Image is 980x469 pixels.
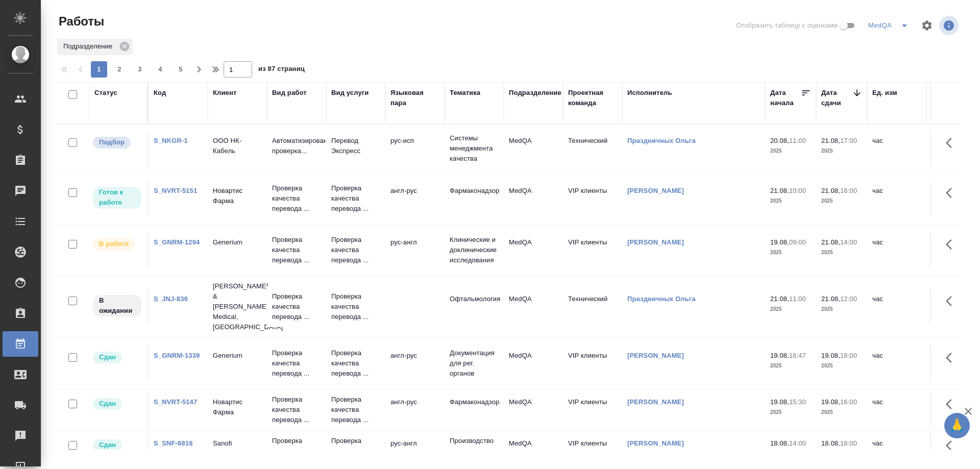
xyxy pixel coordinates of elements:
[568,88,617,108] div: Проектная команда
[915,13,939,38] span: Настроить таблицу
[63,41,116,52] p: Подразделение
[926,232,977,268] td: 10
[789,137,806,144] p: 11:00
[385,131,445,166] td: рус-исп
[867,289,926,325] td: час
[821,449,862,459] p: 2025
[92,294,142,318] div: Исполнитель назначен, приступать к работе пока рано
[154,295,188,303] a: S_JNJ-836
[940,433,964,458] button: Здесь прячутся важные кнопки
[840,439,857,447] p: 18:00
[272,394,321,425] p: Проверка качества перевода ...
[840,137,857,144] p: 17:00
[940,392,964,416] button: Здесь прячутся важные кнопки
[926,181,977,216] td: 2
[867,181,926,216] td: час
[840,295,857,303] p: 12:00
[152,61,168,78] button: 4
[99,352,116,362] p: Сдан
[866,17,915,34] div: split button
[940,232,964,257] button: Здесь прячутся важные кнопки
[821,187,840,194] p: 21.08,
[563,392,622,428] td: VIP клиенты
[213,351,262,361] p: Generium
[627,238,684,246] a: [PERSON_NAME]
[770,187,789,194] p: 21.08,
[450,397,499,407] p: Фармаконадзор
[213,136,262,156] p: ООО НК-Кабель
[509,88,561,98] div: Подразделение
[821,196,862,206] p: 2025
[563,131,622,166] td: Технический
[154,439,193,447] a: S_SNF-6818
[563,289,622,325] td: Технический
[821,238,840,246] p: 21.08,
[867,131,926,166] td: час
[627,295,696,303] a: Праздничных Ольга
[563,181,622,216] td: VIP клиенты
[385,345,445,381] td: англ-рус
[789,295,806,303] p: 11:00
[627,398,684,406] a: [PERSON_NAME]
[867,433,926,469] td: час
[57,39,133,55] div: Подразделение
[926,289,977,325] td: 1
[272,88,307,98] div: Вид работ
[92,237,142,251] div: Исполнитель выполняет работу
[867,232,926,268] td: час
[272,136,321,156] p: Автоматизированная проверка...
[504,392,563,428] td: MedQA
[504,181,563,216] td: MedQA
[213,438,262,449] p: Sanofi
[789,238,806,246] p: 09:00
[770,137,789,144] p: 20.08,
[111,61,128,78] button: 2
[944,413,970,438] button: 🙏
[450,348,499,379] p: Документация для рег. органов
[627,187,684,194] a: [PERSON_NAME]
[770,304,811,314] p: 2025
[154,88,166,98] div: Код
[821,88,852,108] div: Дата сдачи
[132,61,148,78] button: 3
[385,181,445,216] td: англ-рус
[821,137,840,144] p: 21.08,
[821,248,862,258] p: 2025
[789,398,806,406] p: 15:30
[390,88,439,108] div: Языковая пара
[92,136,142,150] div: Можно подбирать исполнителей
[213,397,262,417] p: Новартис Фарма
[213,186,262,206] p: Новартис Фарма
[385,433,445,469] td: рус-англ
[504,433,563,469] td: MedQA
[450,436,499,466] p: Производство лекарственных препаратов
[504,232,563,268] td: MedQA
[132,64,148,75] span: 3
[563,345,622,381] td: VIP клиенты
[736,20,838,31] span: Отобразить таблицу с оценками
[940,181,964,205] button: Здесь прячутся важные кнопки
[331,183,380,214] p: Проверка качества перевода ...
[385,392,445,428] td: англ-рус
[948,415,966,436] span: 🙏
[272,183,321,214] p: Проверка качества перевода ...
[173,64,189,75] span: 5
[504,131,563,166] td: MedQA
[840,398,857,406] p: 16:00
[770,248,811,258] p: 2025
[821,398,840,406] p: 19.08,
[331,394,380,425] p: Проверка качества перевода ...
[99,440,116,450] p: Сдан
[926,345,977,381] td: 0.5
[213,281,262,332] p: [PERSON_NAME] & [PERSON_NAME] Medical, [GEOGRAPHIC_DATA]
[331,235,380,265] p: Проверка качества перевода ...
[770,361,811,371] p: 2025
[504,345,563,381] td: MedQA
[821,295,840,303] p: 21.08,
[331,436,380,466] p: Проверка качества перевода ...
[770,238,789,246] p: 19.08,
[272,235,321,265] p: Проверка качества перевода ...
[872,88,897,98] div: Ед. изм
[213,237,262,248] p: Generium
[111,64,128,75] span: 2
